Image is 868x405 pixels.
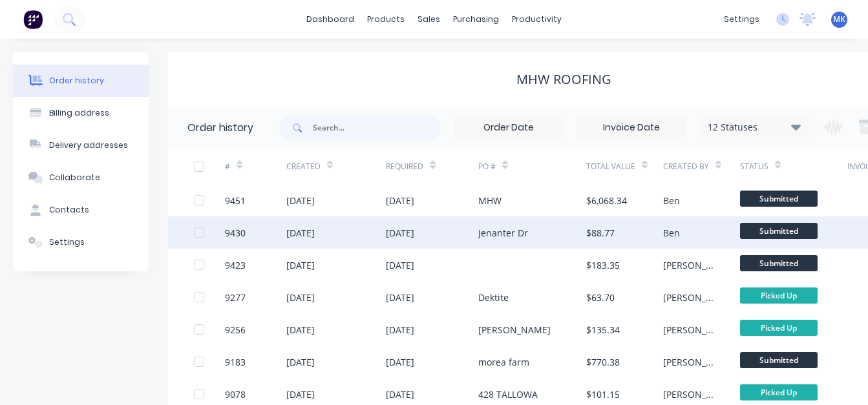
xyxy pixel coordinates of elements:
[740,191,818,207] span: Submitted
[225,149,286,184] div: #
[478,226,528,240] div: Jenanter Dr
[49,236,85,248] div: Settings
[13,129,149,161] button: Delivery addresses
[516,72,611,87] div: MHW Roofing
[577,118,686,138] input: Invoice Date
[700,120,809,134] div: 12 Statuses
[454,118,563,138] input: Order Date
[740,384,818,400] span: Picked Up
[663,226,680,240] div: Ben
[740,320,818,336] span: Picked Up
[225,291,246,304] div: 9277
[740,255,818,271] span: Submitted
[663,149,740,184] div: Created By
[740,149,848,184] div: Status
[386,388,414,401] div: [DATE]
[478,323,551,337] div: [PERSON_NAME]
[663,258,714,272] div: [PERSON_NAME]
[49,172,100,183] div: Collaborate
[478,149,586,184] div: PO #
[286,226,315,240] div: [DATE]
[663,161,709,172] div: Created By
[586,323,620,337] div: $135.34
[225,194,246,207] div: 9451
[225,258,246,272] div: 9423
[225,161,230,172] div: #
[386,161,423,172] div: Required
[300,10,361,29] a: dashboard
[313,115,441,141] input: Search...
[286,323,315,337] div: [DATE]
[386,291,414,304] div: [DATE]
[49,75,104,87] div: Order history
[478,355,529,369] div: morea farm
[586,291,615,304] div: $63.70
[49,107,109,119] div: Billing address
[225,226,246,240] div: 9430
[586,149,663,184] div: Total Value
[386,226,414,240] div: [DATE]
[740,352,818,368] span: Submitted
[478,161,496,172] div: PO #
[478,388,538,401] div: 428 TALLOWA
[23,10,43,29] img: Factory
[13,194,149,226] button: Contacts
[386,323,414,337] div: [DATE]
[286,149,386,184] div: Created
[740,161,768,172] div: Status
[505,10,568,29] div: productivity
[586,226,615,240] div: $88.77
[663,194,680,207] div: Ben
[286,194,315,207] div: [DATE]
[478,194,502,207] div: MHW
[663,291,714,304] div: [PERSON_NAME]
[447,10,505,29] div: purchasing
[833,14,845,25] span: MK
[586,258,620,272] div: $183.35
[386,194,414,207] div: [DATE]
[663,355,714,369] div: [PERSON_NAME]
[286,258,315,272] div: [DATE]
[717,10,766,29] div: settings
[586,388,620,401] div: $101.15
[586,355,620,369] div: $770.38
[49,140,128,151] div: Delivery addresses
[663,323,714,337] div: [PERSON_NAME]
[386,149,478,184] div: Required
[13,226,149,258] button: Settings
[740,223,818,239] span: Submitted
[225,323,246,337] div: 9256
[13,161,149,194] button: Collaborate
[586,161,635,172] div: Total Value
[386,355,414,369] div: [DATE]
[286,388,315,401] div: [DATE]
[225,388,246,401] div: 9078
[286,355,315,369] div: [DATE]
[49,204,89,216] div: Contacts
[586,194,627,207] div: $6,068.34
[286,291,315,304] div: [DATE]
[286,161,321,172] div: Created
[13,97,149,129] button: Billing address
[663,388,714,401] div: [PERSON_NAME]
[361,10,411,29] div: products
[411,10,447,29] div: sales
[740,287,818,304] span: Picked Up
[13,65,149,97] button: Order history
[478,291,509,304] div: Dektite
[386,258,414,272] div: [DATE]
[225,355,246,369] div: 9183
[187,120,253,136] div: Order history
